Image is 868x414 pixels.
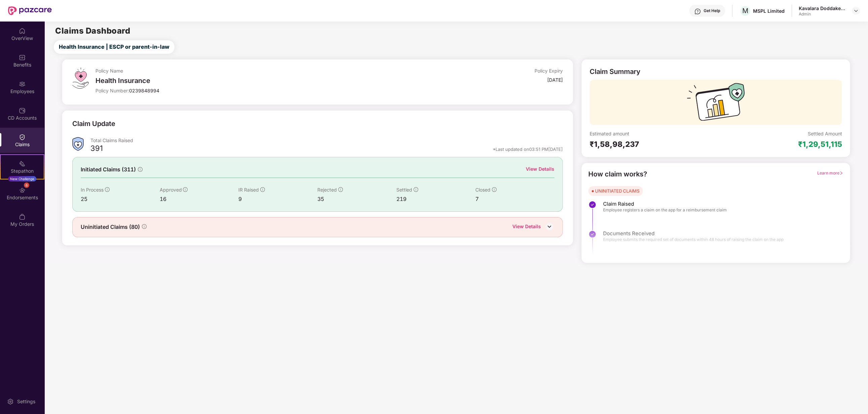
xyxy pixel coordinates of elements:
[526,165,554,173] div: View Details
[81,195,160,203] div: 25
[19,160,26,167] img: svg+xml;base64,PHN2ZyB4bWxucz0iaHR0cDovL3d3dy53My5vcmcvMjAwMC9zdmciIHdpZHRoPSIyMSIgaGVpZ2h0PSIyMC...
[81,223,140,231] span: Uninitiated Claims (80)
[138,167,143,172] span: info-circle
[24,182,29,188] div: 6
[95,87,407,94] div: Policy Number:
[590,139,716,149] div: ₹1,58,98,237
[687,83,745,125] img: svg+xml;base64,PHN2ZyB3aWR0aD0iMTcyIiBoZWlnaHQ9IjExMyIgdmlld0JveD0iMCAwIDE3MiAxMTMiIGZpbGw9Im5vbm...
[396,187,412,193] span: Settled
[159,195,238,203] div: 16
[72,137,84,151] img: ClaimsSummaryIcon
[512,223,541,232] div: View Details
[493,146,563,152] div: *Last updated on 03:51 PM[DATE]
[475,195,554,203] div: 7
[7,398,14,405] img: svg+xml;base64,PHN2ZyBpZD0iU2V0dGluZy0yMHgyMCIgeG1sbnM9Imh0dHA6Ly93d3cudzMub3JnLzIwMDAvc3ZnIiB3aW...
[839,171,843,175] span: right
[142,224,147,229] span: info-circle
[595,188,639,194] div: UNINITIATED CLAIMS
[105,187,110,192] span: info-circle
[544,221,554,232] img: DownIcon
[853,8,859,13] img: svg+xml;base64,PHN2ZyBpZD0iRHJvcGRvd24tMzJ4MzIiIHhtbG5zPSJodHRwOi8vd3d3LnczLm9yZy8yMDAwL3N2ZyIgd2...
[8,6,52,15] img: New Pazcare Logo
[19,54,26,61] img: svg+xml;base64,PHN2ZyBpZD0iQmVuZWZpdHMiIHhtbG5zPSJodHRwOi8vd3d3LnczLm9yZy8yMDAwL3N2ZyIgd2lkdGg9Ij...
[547,77,563,83] div: [DATE]
[19,213,26,220] img: svg+xml;base64,PHN2ZyBpZD0iTXlfT3JkZXJzIiBkYXRhLW5hbWU9Ik15IE9yZGVycyIgeG1sbnM9Imh0dHA6Ly93d3cudz...
[396,195,475,203] div: 219
[1,168,44,174] div: Stepathon
[475,187,490,193] span: Closed
[19,187,26,194] img: svg+xml;base64,PHN2ZyBpZD0iRW5kb3JzZW1lbnRzIiB4bWxucz0iaHR0cDovL3d3dy53My5vcmcvMjAwMC9zdmciIHdpZH...
[799,5,846,11] div: Kavalara Doddakenchappa
[95,77,407,85] div: Health Insurance
[317,195,396,203] div: 35
[798,139,842,149] div: ₹1,29,51,115
[54,40,174,54] button: Health Insurance | ESCP or parent-in-law
[15,398,37,405] div: Settings
[260,187,265,192] span: info-circle
[90,137,563,143] div: Total Claims Raised
[492,187,497,192] span: info-circle
[55,27,130,35] h2: Claims Dashboard
[95,68,407,74] div: Policy Name
[753,8,785,14] div: MSPL Limited
[159,187,182,193] span: Approved
[338,187,343,192] span: info-circle
[590,130,716,137] div: Estimated amount
[588,201,596,209] img: svg+xml;base64,PHN2ZyBpZD0iU3RlcC1Eb25lLTMyeDMyIiB4bWxucz0iaHR0cDovL3d3dy53My5vcmcvMjAwMC9zdmciIH...
[19,81,26,87] img: svg+xml;base64,PHN2ZyBpZD0iRW1wbG95ZWVzIiB4bWxucz0iaHR0cDovL3d3dy53My5vcmcvMjAwMC9zdmciIHdpZHRoPS...
[238,187,259,193] span: IR Raised
[817,170,843,175] span: Learn more
[603,201,727,207] span: Claim Raised
[81,187,104,193] span: In Process
[742,7,748,15] span: M
[59,43,169,51] span: Health Insurance | ESCP or parent-in-law
[799,11,846,17] div: Admin
[238,195,317,203] div: 9
[129,88,159,93] span: 0239848994
[694,8,701,15] img: svg+xml;base64,PHN2ZyBpZD0iSGVscC0zMngzMiIgeG1sbnM9Imh0dHA6Ly93d3cudzMub3JnLzIwMDAvc3ZnIiB3aWR0aD...
[704,8,720,13] div: Get Help
[19,28,26,34] img: svg+xml;base64,PHN2ZyBpZD0iSG9tZSIgeG1sbnM9Imh0dHA6Ly93d3cudzMub3JnLzIwMDAvc3ZnIiB3aWR0aD0iMjAiIG...
[19,107,26,114] img: svg+xml;base64,PHN2ZyBpZD0iQ0RfQWNjb3VudHMiIGRhdGEtbmFtZT0iQ0QgQWNjb3VudHMiIHhtbG5zPSJodHRwOi8vd3...
[535,68,563,74] div: Policy Expiry
[90,143,103,155] div: 391
[590,68,640,76] div: Claim Summary
[807,130,842,137] div: Settled Amount
[72,68,89,89] img: svg+xml;base64,PHN2ZyB4bWxucz0iaHR0cDovL3d3dy53My5vcmcvMjAwMC9zdmciIHdpZHRoPSI0OS4zMiIgaGVpZ2h0PS...
[317,187,337,193] span: Rejected
[8,176,36,181] div: New Challenge
[72,119,115,129] div: Claim Update
[81,165,136,174] span: Initiated Claims (311)
[413,187,418,192] span: info-circle
[588,169,647,179] div: How claim works?
[603,207,727,213] span: Employee registers a claim on the app for a reimbursement claim
[183,187,188,192] span: info-circle
[19,134,26,140] img: svg+xml;base64,PHN2ZyBpZD0iQ2xhaW0iIHhtbG5zPSJodHRwOi8vd3d3LnczLm9yZy8yMDAwL3N2ZyIgd2lkdGg9IjIwIi...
